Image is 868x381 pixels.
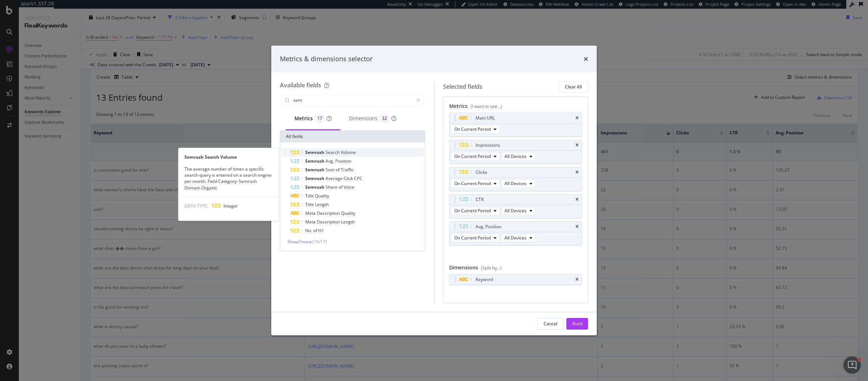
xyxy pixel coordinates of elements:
[449,274,582,285] div: Keywordtimes
[315,193,329,199] span: Quality
[305,210,317,216] span: Meta
[305,158,325,164] span: Semrush
[449,167,582,191] div: ClickstimesOn Current PeriodAll Devices
[476,169,487,176] div: Clicks
[325,158,335,164] span: Avg.
[341,167,354,173] span: Traffic
[454,180,491,187] span: On Current Period
[566,318,588,330] button: Build
[344,184,354,190] span: Voice
[476,142,500,149] div: Impressions
[280,131,425,142] div: All fields
[305,227,313,234] span: No.
[354,175,362,181] span: CPC
[575,197,579,202] div: times
[317,219,341,225] span: Description
[476,196,484,203] div: CTR
[305,175,325,181] span: Semrush
[505,235,527,241] span: All Devices
[501,179,536,188] button: All Devices
[451,125,500,134] button: On Current Period
[449,140,582,164] div: ImpressionstimesOn Current PeriodAll Devices
[449,221,582,246] div: Avg. PositiontimesOn Current PeriodAll Devices
[344,175,354,181] span: Click
[341,210,355,216] span: Quality
[584,54,588,64] div: times
[451,234,500,242] button: On Current Period
[575,170,579,175] div: times
[544,321,557,327] div: Cancel
[451,206,500,215] button: On Current Period
[454,235,491,241] span: On Current Period
[305,219,317,225] span: Meta
[565,84,582,90] div: Clear All
[454,153,491,159] span: On Current Period
[451,152,500,161] button: On Current Period
[325,167,336,173] span: Sum
[572,321,582,327] div: Build
[293,95,413,106] input: Search by field name
[481,265,502,271] div: (Split by...)
[349,113,396,123] div: Dimensions
[449,113,582,137] div: Main URLtimesOn Current Period
[843,356,861,374] iframe: Intercom live chat
[335,158,351,164] span: Position
[305,149,325,155] span: Semrush
[449,264,582,274] div: Dimensions
[537,318,563,330] button: Cancel
[325,149,341,155] span: Search
[317,116,322,121] span: 17
[336,167,341,173] span: of
[315,201,329,208] span: Length
[379,113,390,123] div: brand label
[341,149,356,155] span: Volume
[476,276,493,283] div: Keyword
[382,116,387,121] span: 32
[318,227,324,234] span: H1
[449,102,582,113] div: Metrics
[314,113,325,123] div: brand label
[325,184,339,190] span: Share
[505,153,527,159] span: All Devices
[443,83,482,91] div: Selected fields
[305,201,315,208] span: Title
[312,239,327,245] span: ( 10 / 17 )
[305,184,325,190] span: Semrush
[179,154,279,160] div: Semrush Search Volume
[325,175,344,181] span: Average
[305,167,325,173] span: Semrush
[179,166,279,191] div: The average number of times a specific search query is entered on a search engine per month. Fiel...
[454,208,491,214] span: On Current Period
[449,194,582,218] div: CTRtimesOn Current PeriodAll Devices
[505,208,527,214] span: All Devices
[505,180,527,187] span: All Devices
[575,225,579,229] div: times
[341,219,355,225] span: Length
[575,143,579,147] div: times
[280,54,373,64] div: Metrics & dimensions selector
[313,227,318,234] span: of
[476,114,495,122] div: Main URL
[288,239,312,245] span: Show 7 more
[305,193,315,199] span: Title
[476,223,501,230] div: Avg. Position
[575,277,579,282] div: times
[501,152,536,161] button: All Devices
[575,116,579,120] div: times
[454,126,491,132] span: On Current Period
[317,210,341,216] span: Description
[451,179,500,188] button: On Current Period
[280,81,321,89] div: Available fields
[294,113,332,123] div: Metrics
[339,184,344,190] span: of
[471,103,502,109] div: (I want to see...)
[501,234,536,242] button: All Devices
[271,46,597,335] div: modal
[501,206,536,215] button: All Devices
[559,81,588,93] button: Clear All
